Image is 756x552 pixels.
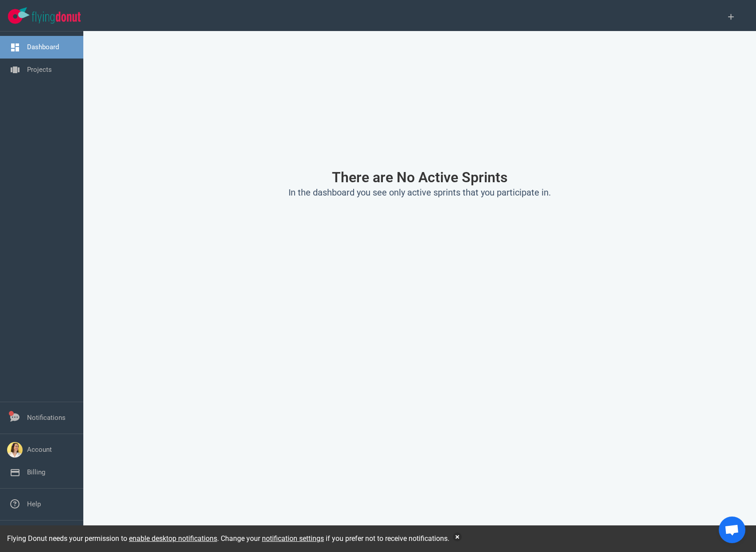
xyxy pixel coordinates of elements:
div: Ouvrir le chat [719,517,745,543]
a: notification settings [262,534,324,543]
a: Projects [27,66,52,74]
span: . Change your if you prefer not to receive notifications. [217,534,449,543]
a: Account [27,446,52,454]
a: Billing [27,468,45,476]
img: Flying Donut text logo [32,12,81,23]
a: Dashboard [27,43,59,51]
a: enable desktop notifications [129,534,217,543]
h2: In the dashboard you see only active sprints that you participate in. [122,187,717,198]
a: Help [27,500,41,508]
h1: There are No Active Sprints [122,169,717,185]
a: Notifications [27,414,66,422]
span: Flying Donut needs your permission to [7,534,217,543]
